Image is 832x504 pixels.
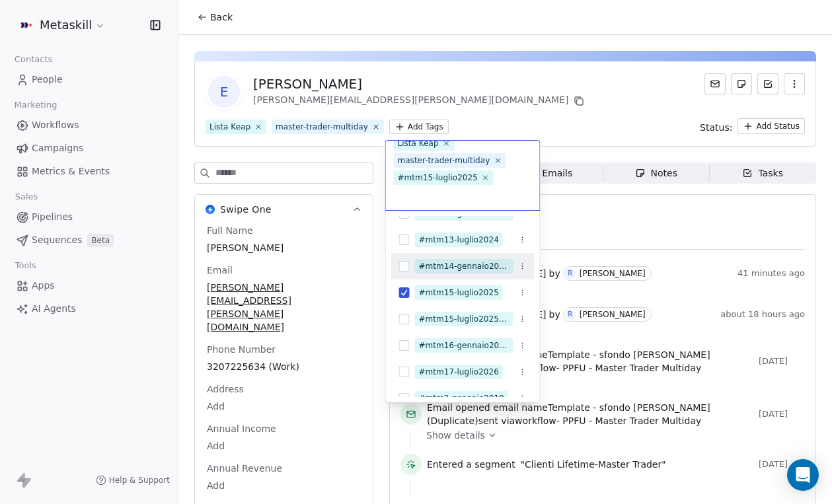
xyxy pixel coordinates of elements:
[419,392,504,404] div: #mtm2-gennaio2019
[398,137,439,149] div: Lista Keap
[419,366,499,378] div: #mtm17-luglio2026
[419,260,510,272] div: #mtm14-gennaio2025
[419,234,499,246] div: #mtm13-luglio2024
[419,287,499,299] div: #mtm15-luglio2025
[398,155,490,166] div: master-trader-multiday
[419,313,510,325] div: #mtm15-luglio2025-new
[419,340,510,351] div: #mtm16-gennaio2026
[398,172,478,184] div: #mtm15-luglio2025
